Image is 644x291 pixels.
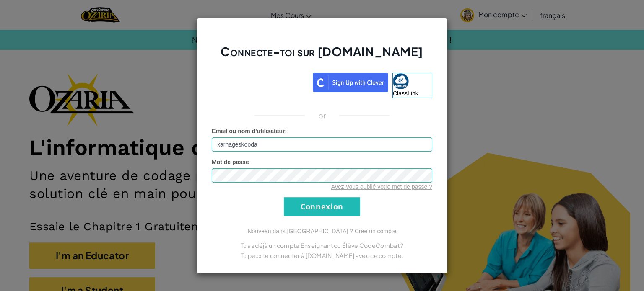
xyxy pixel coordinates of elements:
a: Avez-vous oublié votre mot de passe ? [331,183,432,190]
span: ClassLink [393,90,418,97]
span: Mot de passe [212,159,249,165]
img: classlink-logo-small.png [393,73,409,89]
label: : [212,127,287,135]
a: Nouveau dans [GEOGRAPHIC_DATA] ? Crée un compte [247,228,396,234]
input: Connexion [284,197,360,216]
p: Tu as déjà un compte Enseignant ou Élève CodeCombat ? [212,240,432,250]
iframe: Bouton "Se connecter avec Google" [208,72,313,90]
p: or [318,111,326,121]
p: Tu peux te connecter à [DOMAIN_NAME] avec ce compte. [212,250,432,260]
img: clever_sso_button@2x.png [313,73,388,92]
h2: Connecte-toi sur [DOMAIN_NAME] [212,44,432,68]
span: Email ou nom d'utilisateur [212,128,285,134]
